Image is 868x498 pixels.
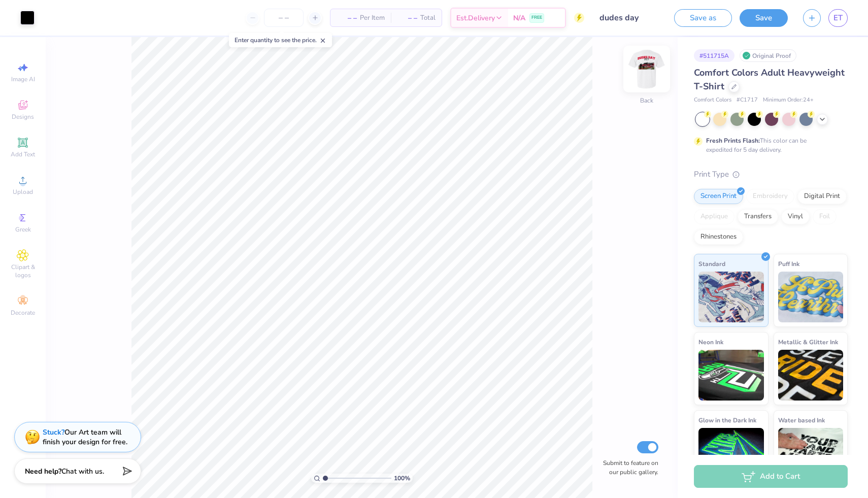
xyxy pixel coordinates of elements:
[698,337,723,347] span: Neon Ink
[698,415,756,425] span: Glow in the Dark Ink
[740,9,788,27] button: Save
[420,13,436,23] span: Total
[11,75,35,83] span: Image AI
[694,49,735,62] div: # 511715A
[694,209,735,224] div: Applique
[694,169,848,180] div: Print Type
[674,9,732,27] button: Save as
[698,350,764,401] img: Neon Ink
[61,467,104,476] span: Chat with us.
[797,189,847,204] div: Digital Print
[694,96,731,105] span: Comfort Colors
[264,9,304,27] input: – –
[698,258,725,269] span: Standard
[778,258,799,269] span: Puff Ink
[738,209,778,224] div: Transfers
[13,188,33,196] span: Upload
[394,474,410,483] span: 100 %
[778,350,844,401] img: Metallic & Glitter Ink
[456,13,495,23] span: Est. Delivery
[828,9,848,27] a: ET
[706,137,760,145] strong: Fresh Prints Flash:
[626,49,667,89] img: Back
[706,136,831,154] div: This color can be expedited for 5 day delivery.
[781,209,810,224] div: Vinyl
[694,229,743,245] div: Rhinestones
[778,428,844,479] img: Water based Ink
[778,337,838,347] span: Metallic & Glitter Ink
[43,427,64,437] strong: Stuck?
[11,150,35,158] span: Add Text
[740,49,796,62] div: Original Proof
[360,13,385,23] span: Per Item
[531,14,542,21] span: FREE
[5,263,41,279] span: Clipart & logos
[833,12,843,24] span: ET
[694,67,845,92] span: Comfort Colors Adult Heavyweight T-Shirt
[43,427,127,447] div: Our Art team will finish your design for free.
[813,209,837,224] div: Foil
[597,458,658,477] label: Submit to feature on our public gallery.
[25,467,61,476] strong: Need help?
[698,272,764,322] img: Standard
[592,8,666,28] input: Untitled Design
[640,96,653,105] div: Back
[694,189,743,204] div: Screen Print
[778,415,825,425] span: Water based Ink
[337,13,357,23] span: – –
[12,113,34,121] span: Designs
[15,225,31,234] span: Greek
[397,13,417,23] span: – –
[698,428,764,479] img: Glow in the Dark Ink
[778,272,844,322] img: Puff Ink
[11,309,35,317] span: Decorate
[513,13,525,23] span: N/A
[229,33,332,47] div: Enter quantity to see the price.
[737,96,758,105] span: # C1717
[763,96,814,105] span: Minimum Order: 24 +
[746,189,794,204] div: Embroidery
